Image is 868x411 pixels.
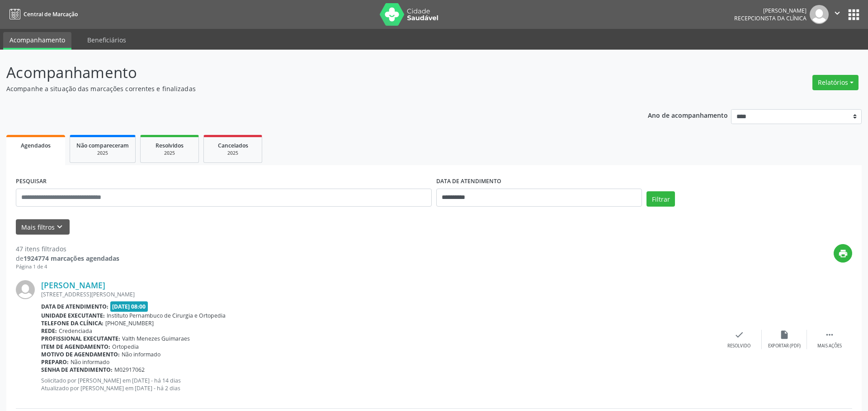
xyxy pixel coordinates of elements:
a: Central de Marcação [6,7,78,22]
span: M02917062 [114,366,145,374]
label: DATA DE ATENDIMENTO [436,175,501,189]
span: Central de Marcação [24,10,78,18]
i:  [832,8,842,18]
p: Acompanhe a situação das marcações correntes e finalizadas [6,84,605,93]
i: keyboard_arrow_down [55,222,65,232]
a: Beneficiários [81,32,132,48]
label: PESQUISAR [16,175,47,189]
i:  [825,330,835,340]
button:  [829,5,846,24]
b: Unidade executante: [41,312,105,319]
i: insert_drive_file [779,330,789,340]
div: Página 1 de 4 [16,263,119,271]
button: Relatórios [812,75,859,90]
b: Data de atendimento: [41,303,108,310]
span: Resolvidos [156,142,184,149]
i: print [838,249,848,259]
span: Ortopedia [112,343,139,351]
p: Solicitado por [PERSON_NAME] em [DATE] - há 14 dias Atualizado por [PERSON_NAME] em [DATE] - há 2... [41,377,717,392]
span: Não informado [122,351,160,358]
div: [STREET_ADDRESS][PERSON_NAME] [41,291,717,298]
b: Item de agendamento: [41,343,110,351]
span: Cancelados [218,142,248,149]
b: Telefone da clínica: [41,319,104,327]
a: [PERSON_NAME] [41,280,105,290]
span: Valth Menezes Guimaraes [122,335,190,342]
i: check [734,330,744,340]
div: [PERSON_NAME] [734,7,807,14]
b: Preparo: [41,358,69,366]
span: Instituto Pernambuco de Cirurgia e Ortopedia [107,312,226,319]
button: Filtrar [646,191,675,207]
p: Ano de acompanhamento [648,109,728,120]
div: 2025 [147,150,192,157]
div: 2025 [76,150,129,157]
button: Mais filtroskeyboard_arrow_down [16,219,70,235]
img: img [810,5,829,24]
b: Profissional executante: [41,335,120,342]
div: de [16,254,119,263]
b: Rede: [41,327,57,335]
a: Acompanhamento [3,32,71,50]
span: Credenciada [59,327,92,335]
span: [DATE] 08:00 [110,301,148,312]
div: 2025 [210,150,255,157]
p: Acompanhamento [6,61,605,84]
div: Resolvido [727,343,750,349]
span: [PHONE_NUMBER] [105,319,154,327]
span: Agendados [21,142,51,149]
strong: 1924774 marcações agendadas [24,254,119,263]
b: Senha de atendimento: [41,366,113,374]
span: Não informado [71,358,109,366]
button: print [834,244,852,263]
div: Exportar (PDF) [768,343,801,349]
button: apps [846,7,862,23]
b: Motivo de agendamento: [41,351,120,358]
span: Não compareceram [76,142,129,149]
div: Mais ações [817,343,842,349]
div: 47 itens filtrados [16,244,119,254]
img: img [16,280,35,299]
span: Recepcionista da clínica [734,14,807,22]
